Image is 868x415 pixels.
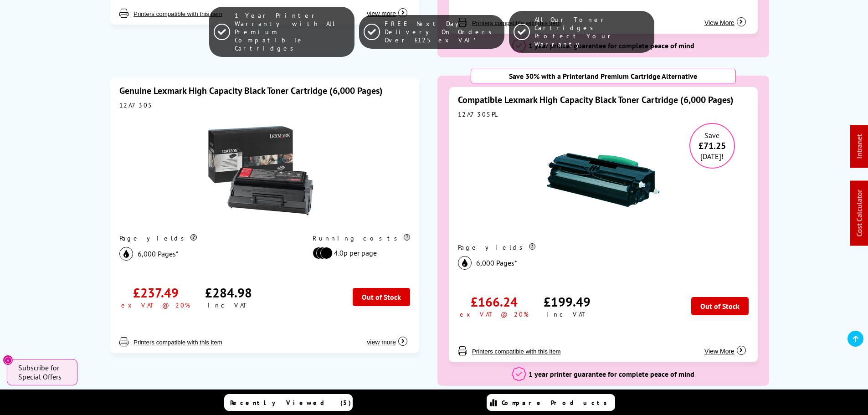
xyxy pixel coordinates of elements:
span: view more [367,338,396,346]
button: view more [364,329,410,346]
a: Cost Calculator [855,190,864,237]
div: £199.49 [544,293,591,310]
span: [DATE]! [700,152,724,161]
a: Compatible Lexmark High Capacity Black Toner Cartridge (6,000 Pages) [458,94,734,106]
div: ex VAT @ 20% [460,310,529,318]
a: Compare Products [487,394,615,411]
a: Genuine Lexmark High Capacity Black Toner Cartridge (6,000 Pages) [119,85,383,97]
button: Printers compatible with this item [469,348,564,355]
div: Out of Stock [353,288,410,306]
span: Compare Products [502,399,612,407]
div: inc VAT [208,301,249,309]
span: Save [704,131,719,140]
a: Intranet [855,134,864,159]
img: black_icon.svg [119,247,133,261]
span: 1 year printer guarantee for complete peace of mind [529,369,694,379]
span: 1 Year Printer Warranty with All Premium Compatible Cartridges [235,11,350,52]
span: FREE Next Day Delivery On Orders Over £125 ex VAT* [385,20,500,44]
button: Close [3,355,13,365]
img: 1 year printer guarantee [512,367,526,381]
li: 4.0p per page [313,247,406,259]
span: Recently Viewed (5) [230,399,351,407]
div: £166.24 [471,293,518,310]
button: View More [702,338,749,355]
div: ex VAT @ 20% [121,301,190,309]
button: Printers compatible with this item [131,338,225,346]
img: black_icon.svg [458,256,472,270]
div: Out of Stock [691,297,749,315]
img: Compatible Lexmark High Capacity Black Toner Cartridge (6,000 Pages) [546,123,660,237]
div: Page yields [458,243,632,251]
div: £284.98 [205,284,252,301]
div: Page yields [119,234,294,242]
div: inc VAT [546,310,588,318]
div: 12A7305 [119,101,410,109]
span: Subscribe for Special Offers [18,363,68,381]
div: Running costs [313,234,410,242]
span: 6,000 Pages* [138,249,179,258]
div: Save 30% with a Printerland Premium Cartridge Alternative [471,69,736,83]
img: Lexmark High Capacity Black Toner Cartridge (6,000 Pages) [208,114,322,228]
div: 12A7305PL [458,110,749,118]
span: 6,000 Pages* [476,258,517,267]
a: Recently Viewed (5) [224,394,353,411]
div: £237.49 [133,284,179,301]
span: View More [704,348,734,355]
span: All Our Toner Cartridges Protect Your Warranty [534,15,650,48]
span: £71.25 [690,140,734,152]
